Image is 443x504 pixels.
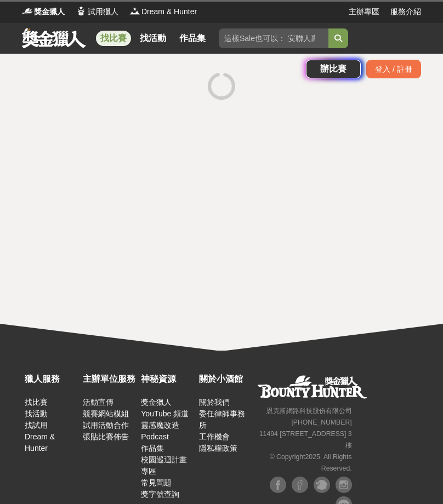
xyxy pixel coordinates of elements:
div: 關於小酒館 [199,373,252,386]
a: 獎字號查詢 [141,490,179,499]
a: Logo試用獵人 [76,6,118,18]
img: Plurk [314,477,330,493]
a: 工作機會 [199,432,230,441]
small: 11494 [STREET_ADDRESS] 3 樓 [259,430,352,449]
small: 恩克斯網路科技股份有限公司 [266,407,352,415]
img: Logo [76,5,87,16]
a: 競賽網站模組 [83,409,129,418]
small: [PHONE_NUMBER] [291,419,351,426]
span: 獎金獵人 [34,6,65,18]
div: 登入 / 註冊 [366,60,421,78]
a: 委任律師事務所 [199,409,245,429]
a: 找比賽 [96,31,131,46]
a: 主辦專區 [349,6,379,18]
a: Logo獎金獵人 [22,6,65,18]
img: Logo [22,5,33,16]
a: Dream & Hunter [25,432,55,453]
img: Facebook [270,477,286,493]
a: 作品集 [175,31,210,46]
a: 找試用 [25,421,48,429]
img: Facebook [292,477,308,493]
a: 隱私權政策 [199,444,237,453]
a: 靈感魔改造 Podcast [141,421,179,441]
input: 這樣Sale也可以： 安聯人壽創意銷售法募集 [219,28,328,48]
a: 常見問題 [141,478,172,487]
a: 作品集 [141,444,164,453]
a: 獎金獵人 YouTube 頻道 [141,398,189,418]
a: 活動宣傳 [83,398,113,406]
small: © Copyright 2025 . All Rights Reserved. [270,453,352,472]
a: 張貼比賽佈告 [83,432,129,441]
div: 神秘資源 [141,373,194,386]
span: Dream & Hunter [141,6,197,18]
a: LogoDream & Hunter [129,6,197,18]
a: 試用活動合作 [83,421,129,429]
div: 主辦單位服務 [83,373,135,386]
a: 找活動 [25,409,48,418]
a: 校園巡迴計畫專區 [141,455,187,476]
span: 試用獵人 [88,6,118,18]
img: Instagram [336,477,352,493]
a: 辦比賽 [306,60,361,78]
a: 服務介紹 [390,6,421,18]
div: 獵人服務 [25,373,77,386]
a: 找活動 [135,31,171,46]
img: Logo [129,5,140,16]
a: 關於我們 [199,398,230,406]
a: 找比賽 [25,398,48,406]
